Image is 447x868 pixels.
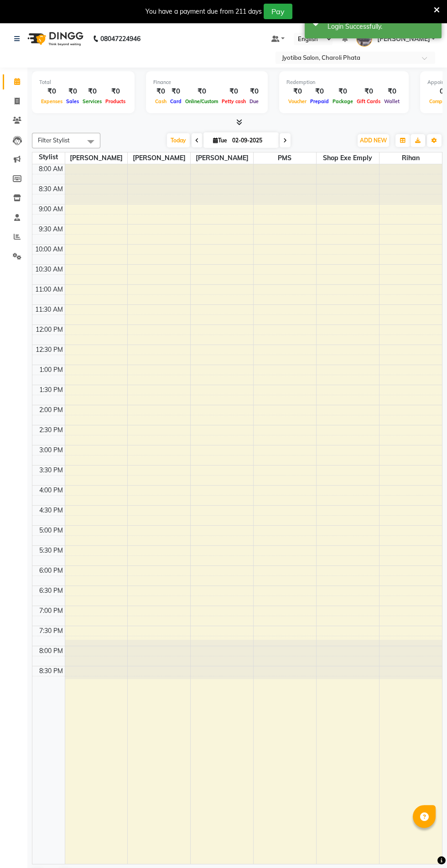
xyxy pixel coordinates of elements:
[37,606,65,616] div: 7:00 PM
[33,305,65,314] div: 11:30 AM
[220,98,248,105] span: Petty cash
[358,134,389,147] button: ADD NEW
[229,134,275,147] input: 2025-09-02
[37,526,65,535] div: 5:00 PM
[23,26,86,52] img: logo
[153,98,168,105] span: Cash
[308,86,331,97] div: ₹0
[128,152,190,164] span: [PERSON_NAME]
[167,133,190,147] span: Today
[360,137,387,144] span: ADD NEW
[248,86,260,97] div: ₹0
[248,98,260,105] span: Due
[104,98,127,105] span: Products
[379,152,442,164] span: Rihan
[37,546,65,555] div: 5:30 PM
[211,137,229,144] span: Tue
[331,98,355,105] span: Package
[37,626,65,636] div: 7:30 PM
[286,98,308,105] span: Voucher
[32,152,65,162] div: Stylist
[355,86,382,97] div: ₹0
[33,245,65,254] div: 10:00 AM
[37,425,65,435] div: 2:30 PM
[37,184,65,194] div: 8:30 AM
[104,86,127,97] div: ₹0
[377,34,430,44] span: [PERSON_NAME]
[37,465,65,475] div: 3:30 PM
[382,98,401,105] span: Wallet
[38,136,70,144] span: Filter Stylist
[317,152,379,164] span: shop exe emply
[37,385,65,395] div: 1:30 PM
[39,78,127,86] div: Total
[33,265,65,274] div: 10:30 AM
[37,646,65,656] div: 8:00 PM
[37,405,65,415] div: 2:00 PM
[37,204,65,214] div: 9:00 AM
[153,86,168,97] div: ₹0
[64,98,81,105] span: Sales
[183,86,220,97] div: ₹0
[264,4,292,19] button: Pay
[34,325,65,335] div: 12:00 PM
[220,86,248,97] div: ₹0
[153,78,260,86] div: Finance
[356,31,372,47] img: Amol
[34,345,65,355] div: 12:30 PM
[37,486,65,495] div: 4:00 PM
[37,225,65,234] div: 9:30 AM
[168,86,183,97] div: ₹0
[39,98,64,105] span: Expenses
[168,98,183,105] span: Card
[191,152,253,164] span: [PERSON_NAME]
[286,78,401,86] div: Redemption
[37,506,65,515] div: 4:30 PM
[382,86,401,97] div: ₹0
[81,86,104,97] div: ₹0
[37,586,65,596] div: 6:30 PM
[39,86,64,97] div: ₹0
[286,86,308,97] div: ₹0
[331,86,355,97] div: ₹0
[64,86,81,97] div: ₹0
[327,22,435,31] div: Login Successfully.
[81,98,104,105] span: Services
[37,445,65,455] div: 3:00 PM
[183,98,220,105] span: Online/Custom
[308,98,331,105] span: Prepaid
[33,285,65,294] div: 11:00 AM
[65,152,128,164] span: [PERSON_NAME]
[254,152,316,164] span: PMS
[100,26,140,52] b: 08047224946
[37,566,65,575] div: 6:00 PM
[37,365,65,375] div: 1:00 PM
[37,666,65,676] div: 8:30 PM
[355,98,382,105] span: Gift Cards
[37,164,65,174] div: 8:00 AM
[146,7,262,16] div: You have a payment due from 211 days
